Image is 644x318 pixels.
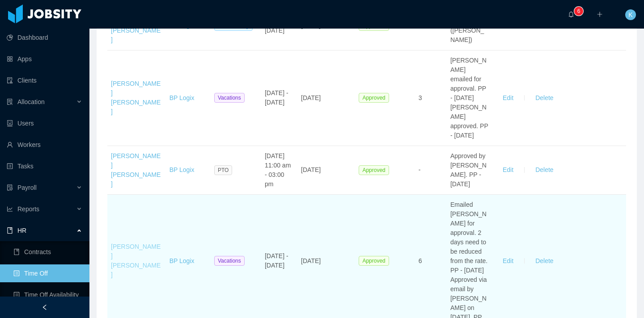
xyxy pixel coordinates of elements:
[111,243,161,278] a: [PERSON_NAME] [PERSON_NAME]
[574,7,583,16] sup: 6
[7,184,13,191] i: icon: file-protect
[13,286,82,304] a: icon: profileTime Off Availability
[496,254,521,268] button: Edit
[359,256,389,266] span: Approved
[265,89,288,106] span: [DATE] - [DATE]
[496,91,521,105] button: Edit
[7,227,13,234] i: icon: book
[301,94,321,101] span: [DATE]
[214,256,245,266] span: Vacations
[17,205,39,213] span: Reports
[597,11,603,17] i: icon: plus
[13,264,82,282] a: icon: profileTime Off
[169,257,195,264] a: BP Logix
[450,57,488,139] span: [PERSON_NAME] emailed for approval. PP - [DATE] [PERSON_NAME] approved. PP - [DATE]
[7,206,13,212] i: icon: line-chart
[17,227,26,234] span: HR
[7,50,82,68] a: icon: appstoreApps
[450,8,486,43] span: Approved by the client ([PERSON_NAME])
[7,136,82,154] a: icon: userWorkers
[528,91,560,105] button: Delete
[214,93,245,103] span: Vacations
[419,166,421,173] span: -
[7,114,82,132] a: icon: robotUsers
[301,257,321,264] span: [DATE]
[17,184,37,191] span: Payroll
[496,163,521,177] button: Edit
[528,163,560,177] button: Delete
[214,165,232,175] span: PTO
[568,11,574,17] i: icon: bell
[169,94,195,101] a: BP Logix
[169,166,195,173] a: BP Logix
[111,152,161,188] a: [PERSON_NAME] [PERSON_NAME]
[628,9,632,20] span: K
[419,94,422,101] span: 3
[17,98,45,105] span: Allocation
[265,17,288,34] span: [DATE] - [DATE]
[7,157,82,175] a: icon: profileTasks
[265,152,291,188] span: [DATE] 11:00 am - 03:00 pm
[359,165,389,175] span: Approved
[111,80,161,115] a: [PERSON_NAME] [PERSON_NAME]
[577,7,580,16] p: 6
[419,257,422,264] span: 6
[450,152,487,188] span: Approved by [PERSON_NAME]. PP - [DATE]
[13,243,82,261] a: icon: bookContracts
[7,71,82,89] a: icon: auditClients
[7,29,82,46] a: icon: pie-chartDashboard
[111,8,161,43] a: [PERSON_NAME] [PERSON_NAME]
[301,166,321,173] span: [DATE]
[7,99,13,105] i: icon: solution
[528,254,560,268] button: Delete
[359,93,389,103] span: Approved
[265,252,288,269] span: [DATE] - [DATE]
